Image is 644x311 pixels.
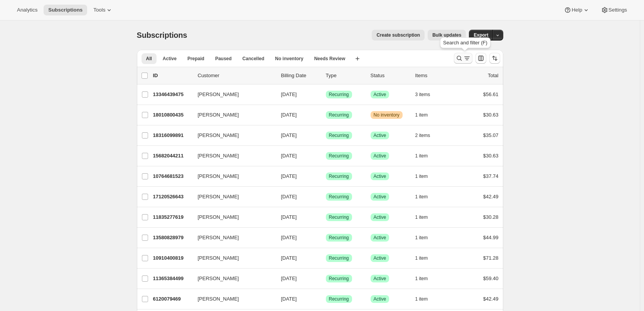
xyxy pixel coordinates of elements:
[374,91,386,98] span: Active
[376,32,420,38] span: Create subscription
[89,5,118,15] button: Tools
[351,53,364,64] button: Create new view
[198,152,239,160] span: [PERSON_NAME]
[48,7,83,13] span: Subscriptions
[415,173,428,179] span: 1 item
[483,296,499,302] span: $42.49
[415,232,437,243] button: 1 item
[153,152,192,160] p: 15682044211
[193,170,270,183] button: [PERSON_NAME]
[153,132,192,139] p: 18316099891
[609,7,627,13] span: Settings
[198,72,275,79] p: Customer
[198,295,239,303] span: [PERSON_NAME]
[374,173,386,179] span: Active
[193,129,270,142] button: [PERSON_NAME]
[374,235,386,241] span: Active
[153,72,192,79] p: ID
[415,214,428,220] span: 1 item
[198,132,239,139] span: [PERSON_NAME]
[198,234,239,242] span: [PERSON_NAME]
[153,275,192,282] p: 11365384499
[153,172,192,180] p: 10764681523
[93,7,105,13] span: Tools
[415,112,428,118] span: 1 item
[281,153,297,159] span: [DATE]
[153,253,499,264] div: 10910400819[PERSON_NAME][DATE]SuccessRecurringSuccessActive1 item$71.28
[374,112,400,118] span: No inventory
[374,296,386,302] span: Active
[215,56,232,62] span: Paused
[483,132,499,138] span: $35.07
[137,31,187,39] span: Subscriptions
[415,89,439,100] button: 3 items
[428,30,466,41] button: Bulk updates
[483,235,499,240] span: $44.99
[372,30,425,41] button: Create subscription
[374,153,386,159] span: Active
[374,194,386,200] span: Active
[12,5,42,15] button: Analytics
[153,110,499,120] div: 18010800435[PERSON_NAME][DATE]SuccessRecurringWarningNo inventory1 item$30.63
[281,132,297,138] span: [DATE]
[153,150,499,161] div: 15682044211[PERSON_NAME][DATE]SuccessRecurringSuccessActive1 item$30.63
[572,7,582,13] span: Help
[153,130,499,141] div: 18316099891[PERSON_NAME][DATE]SuccessRecurringSuccessActive2 items$35.07
[281,112,297,118] span: [DATE]
[415,153,428,159] span: 1 item
[153,171,499,182] div: 10764681523[PERSON_NAME][DATE]SuccessRecurringSuccessActive1 item$37.74
[483,153,499,159] span: $30.63
[193,272,270,285] button: [PERSON_NAME]
[281,91,297,97] span: [DATE]
[329,112,349,118] span: Recurring
[193,293,270,305] button: [PERSON_NAME]
[198,111,239,119] span: [PERSON_NAME]
[596,5,632,15] button: Settings
[483,214,499,220] span: $30.28
[329,153,349,159] span: Recurring
[153,72,499,79] div: IDCustomerBilling DateTypeStatusItemsTotal
[193,191,270,203] button: [PERSON_NAME]
[153,273,499,284] div: 11365384499[PERSON_NAME][DATE]SuccessRecurringSuccessActive1 item$59.40
[475,53,486,64] button: Customize table column order and visibility
[432,32,461,38] span: Bulk updates
[17,7,37,13] span: Analytics
[483,173,499,179] span: $37.74
[198,193,239,201] span: [PERSON_NAME]
[329,276,349,282] span: Recurring
[415,132,430,139] span: 2 items
[374,255,386,261] span: Active
[415,191,437,202] button: 1 item
[44,5,87,15] button: Subscriptions
[193,252,270,264] button: [PERSON_NAME]
[153,294,499,304] div: 6120079469[PERSON_NAME][DATE]SuccessRecurringSuccessActive1 item$42.49
[329,173,349,179] span: Recurring
[415,72,454,79] div: Items
[163,56,177,62] span: Active
[193,211,270,223] button: [PERSON_NAME]
[489,53,500,64] button: Sort the results
[193,88,270,101] button: [PERSON_NAME]
[415,130,439,141] button: 2 items
[153,295,192,303] p: 6120079469
[374,214,386,220] span: Active
[374,132,386,139] span: Active
[198,213,239,221] span: [PERSON_NAME]
[415,276,428,282] span: 1 item
[415,235,428,241] span: 1 item
[198,91,239,98] span: [PERSON_NAME]
[329,132,349,139] span: Recurring
[326,72,364,79] div: Type
[415,194,428,200] span: 1 item
[187,56,204,62] span: Prepaid
[415,255,428,261] span: 1 item
[198,275,239,282] span: [PERSON_NAME]
[314,56,346,62] span: Needs Review
[153,89,499,100] div: 13346439475[PERSON_NAME][DATE]SuccessRecurringSuccessActive3 items$56.61
[281,214,297,220] span: [DATE]
[153,213,192,221] p: 11835277619
[146,56,152,62] span: All
[483,112,499,118] span: $30.63
[153,212,499,223] div: 11835277619[PERSON_NAME][DATE]SuccessRecurringSuccessActive1 item$30.28
[193,109,270,121] button: [PERSON_NAME]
